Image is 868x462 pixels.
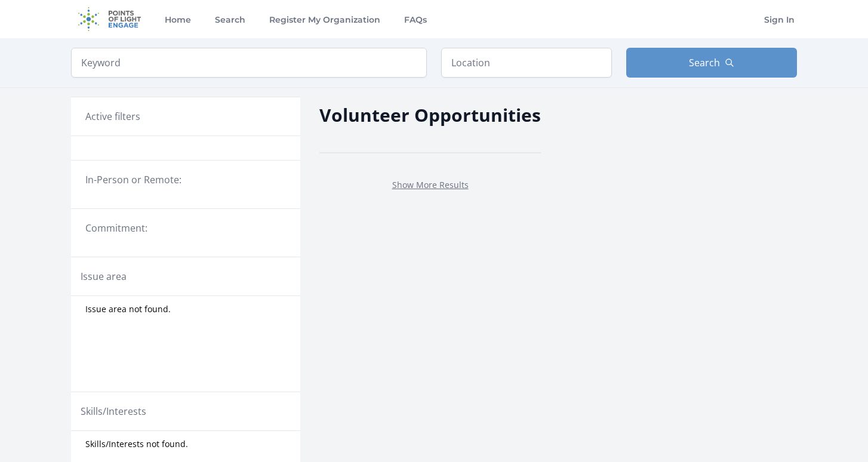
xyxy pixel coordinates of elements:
input: Location [441,48,612,78]
legend: Commitment: [85,221,286,235]
h3: Active filters [85,109,140,124]
legend: Issue area [81,269,127,284]
span: Issue area not found. [85,303,171,315]
legend: In-Person or Remote: [85,173,286,187]
span: Skills/Interests not found. [85,438,188,450]
span: Search [689,56,720,70]
a: Show More Results [392,179,469,190]
input: Keyword [71,48,427,78]
legend: Skills/Interests [81,404,146,418]
h2: Volunteer Opportunities [319,101,541,128]
button: Search [626,48,797,78]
